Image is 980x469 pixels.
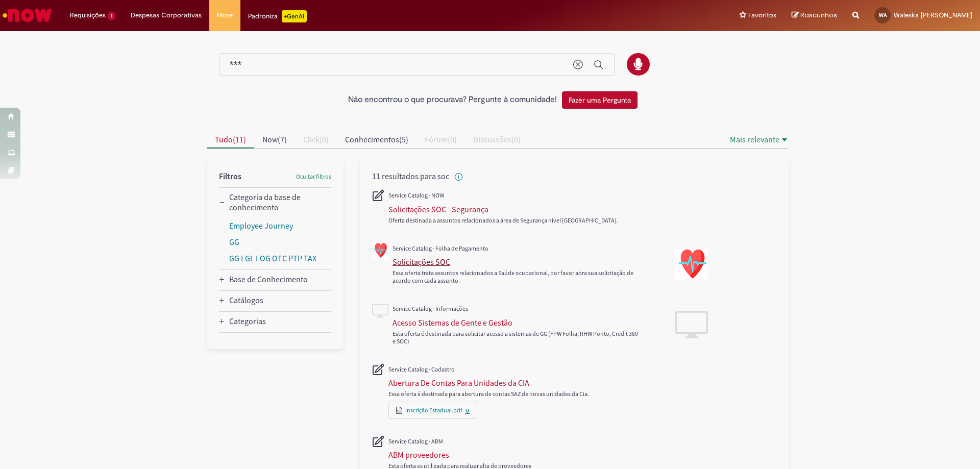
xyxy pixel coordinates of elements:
span: WA [879,12,887,18]
button: Fazer uma Pergunta [562,91,638,109]
h2: Não encontrou o que procurava? Pergunte à comunidade! [348,95,557,105]
span: 1 [108,12,115,20]
span: Requisições [70,10,106,20]
span: More [217,10,233,20]
img: ServiceNow [1,5,54,26]
span: Favoritos [748,10,776,20]
p: +GenAi [282,10,307,22]
span: Rascunhos [800,10,837,20]
div: Padroniza [248,10,307,22]
a: Rascunhos [792,11,837,20]
span: Despesas Corporativas [131,10,202,20]
span: Waleska [PERSON_NAME] [894,11,972,19]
